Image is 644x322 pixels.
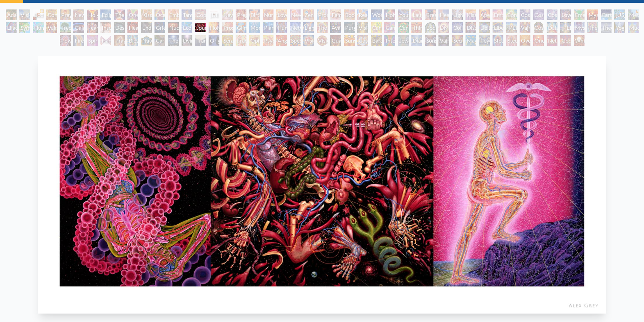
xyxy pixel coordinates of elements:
[263,35,273,46] div: Psychomicrograph of a Fractal Paisley Cherub Feather Tip
[209,35,219,46] div: Original Face
[303,22,314,33] div: Lightworker
[547,35,557,46] div: Net of Being
[466,35,476,46] div: Mayan Being
[19,9,30,20] div: Visionary Origin of Language
[438,22,449,33] div: DMT - The Spirit Molecule
[87,22,98,33] div: Fear
[560,9,571,20] div: Love is a Cosmic Force
[425,9,436,20] div: Breathing
[425,35,436,46] div: Song of Vajra Being
[141,9,152,20] div: Kissing
[276,9,287,20] div: Love Circuit
[317,9,328,20] div: Promise
[466,22,476,33] div: Dissectional Art for Tool's Lateralus CD
[33,22,44,33] div: Humming Bird
[46,22,57,33] div: Vajra Horse
[6,22,17,33] div: Lilacs
[357,35,368,46] div: Cosmic Elf
[574,22,585,33] div: Mystic Eye
[628,9,639,20] div: Metamorphosis
[60,35,71,46] div: Power to the Peaceful
[87,35,98,46] div: Spirit Animates the Flesh
[601,9,612,20] div: Earth Energies
[614,22,625,33] div: Yogi & the Möbius Sphere
[38,56,606,314] img: Journey-of-the-Wounded-Healer-Panel-1-1995-Alex-Grey-FULL-OG-watermarked.jpg
[127,22,138,33] div: Headache
[493,22,503,33] div: Liberation Through Seeing
[438,35,449,46] div: Vajra Being
[547,22,557,33] div: Dalai Lama
[6,9,17,20] div: Adam & Eve
[317,35,328,46] div: Vision Crystal Tondo
[127,35,138,46] div: Blessing Hand
[628,22,639,33] div: Mudra
[154,9,165,20] div: Ocean of Love Bliss
[290,22,301,33] div: Networks
[614,9,625,20] div: [US_STATE] Song
[452,22,463,33] div: Collective Vision
[560,35,571,46] div: Godself
[574,9,585,20] div: Emerald Grail
[411,35,422,46] div: Diamond Being
[19,22,30,33] div: Symbiosis: Gall Wasp & Oak Tree
[533,22,544,33] div: Cosmic [DEMOGRAPHIC_DATA]
[209,22,219,33] div: Holy Fire
[73,22,84,33] div: Gaia
[60,22,71,33] div: Tree & Person
[263,9,273,20] div: Nursing
[411,9,422,20] div: Laughing Man
[357,22,368,33] div: Vision Tree
[141,35,152,46] div: Nature of Mind
[100,35,111,46] div: Hands that See
[357,9,368,20] div: Reading
[276,35,287,46] div: Angel Skin
[236,35,246,46] div: Fractal Eyes
[195,35,206,46] div: Transfiguration
[411,22,422,33] div: Third Eye Tears of Joy
[398,35,409,46] div: Jewel Being
[236,22,246,33] div: Glimpsing the Empyrean
[371,9,382,20] div: Wonder
[100,9,111,20] div: Eclipse
[182,9,192,20] div: Tantra
[33,9,44,20] div: Body, Mind, Spirit
[127,9,138,20] div: One Taste
[587,22,598,33] div: The Seer
[168,35,179,46] div: The Soul Finds It's Way
[330,9,341,20] div: Family
[560,22,571,33] div: [PERSON_NAME]
[452,9,463,20] div: Lightweaver
[290,9,301,20] div: New Family
[601,22,612,33] div: Theologue
[168,22,179,33] div: Nuclear Crucifixion
[317,22,328,33] div: The Shulgins and their Alchemical Angels
[195,9,206,20] div: Copulating
[100,22,111,33] div: Insomnia
[479,35,490,46] div: Peyote Being
[506,22,517,33] div: [PERSON_NAME]
[547,9,557,20] div: Cosmic Lovers
[587,9,598,20] div: Mysteriosa 2
[236,9,246,20] div: Pregnancy
[263,22,273,33] div: Planetary Prayers
[154,35,165,46] div: Caring
[479,9,490,20] div: Aperture
[141,22,152,33] div: Endarkenment
[168,9,179,20] div: Embracing
[249,9,260,20] div: Birth
[209,9,219,20] div: [DEMOGRAPHIC_DATA] Embryo
[425,22,436,33] div: Body/Mind as a Vibratory Field of Energy
[479,22,490,33] div: Deities & Demons Drinking from the Milky Pool
[493,9,503,20] div: Empowerment
[452,35,463,46] div: Secret Writing Being
[506,9,517,20] div: Bond
[330,35,341,46] div: Guardian of Infinite Vision
[154,22,165,33] div: Grieving
[222,22,233,33] div: Prostration
[438,9,449,20] div: Healing
[114,35,125,46] div: Praying Hands
[73,35,84,46] div: Firewalking
[87,9,98,20] div: Holy Grail
[520,35,530,46] div: Oversoul
[344,9,355,20] div: Boo-boo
